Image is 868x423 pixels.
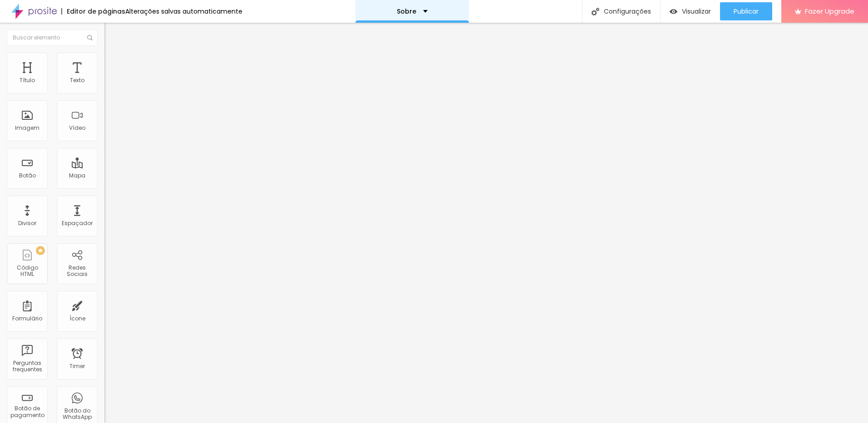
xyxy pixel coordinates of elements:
div: Texto [70,77,84,84]
div: Divisor [18,220,36,226]
iframe: Editor [104,23,868,423]
input: Buscar elemento [7,30,98,46]
div: Imagem [15,125,39,131]
div: Botão de pagamento [9,405,45,418]
div: Botão do WhatsApp [59,408,95,421]
p: Sobre [397,8,416,15]
img: view-1.svg [670,8,677,15]
span: Visualizar [682,8,711,15]
span: Publicar [734,8,759,15]
div: Título [20,77,35,84]
div: Ícone [69,315,85,322]
span: Fazer Upgrade [805,7,854,15]
div: Perguntas frequentes [9,360,45,373]
img: Icone [87,35,93,40]
div: Editor de páginas [61,8,125,15]
div: Botão [19,172,36,179]
div: Formulário [12,315,42,322]
div: Mapa [69,172,85,179]
div: Timer [69,363,85,369]
img: Icone [592,8,599,15]
div: Espaçador [62,220,93,226]
div: Redes Sociais [59,265,95,278]
div: Alterações salvas automaticamente [125,8,242,15]
div: Código HTML [9,265,45,278]
button: Visualizar [661,2,720,20]
button: Publicar [720,2,772,20]
div: Vídeo [69,125,85,131]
